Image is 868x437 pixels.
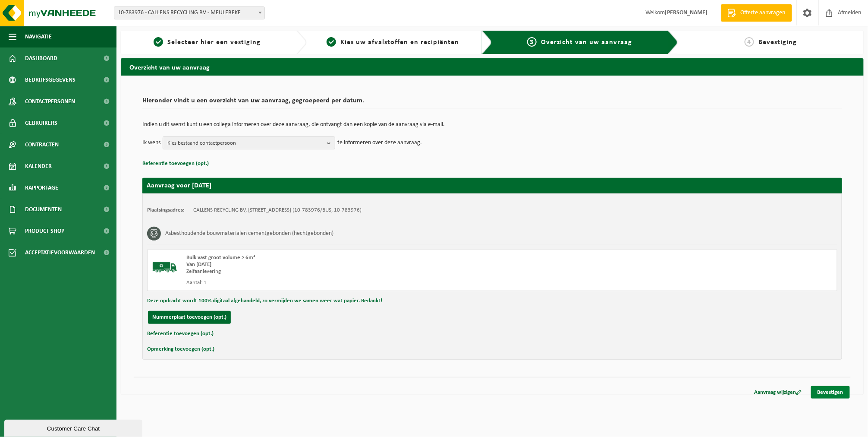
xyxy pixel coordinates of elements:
button: Nummerplaat toevoegen (opt.) [148,311,231,324]
span: 10-783976 - CALLENS RECYCLING BV - MEULEBEKE [114,6,265,19]
button: Referentie toevoegen (opt.) [142,158,209,169]
strong: Aanvraag voor [DATE] [147,182,211,189]
span: Navigatie [25,26,52,47]
span: 10-783976 - CALLENS RECYCLING BV - MEULEBEKE [114,7,264,19]
img: BL-SO-LV.png [152,254,178,280]
button: Referentie toevoegen (opt.) [147,328,214,339]
span: Kies uw afvalstoffen en recipiënten [340,39,459,46]
p: te informeren over deze aanvraag. [337,136,422,149]
a: 1Selecteer hier een vestiging [125,37,289,47]
span: Documenten [25,199,62,220]
span: 3 [527,37,537,47]
span: Overzicht van uw aanvraag [541,39,632,46]
span: Kies bestaand contactpersoon [167,137,324,150]
strong: Plaatsingsadres: [147,207,185,213]
span: Gebruikers [25,112,57,134]
h3: Asbesthoudende bouwmaterialen cementgebonden (hechtgebonden) [165,227,333,241]
span: Selecteer hier een vestiging [167,39,261,46]
span: Rapportage [25,177,58,199]
span: Product Shop [25,220,64,242]
button: Deze opdracht wordt 100% digitaal afgehandeld, zo vermijden we samen weer wat papier. Bedankt! [147,295,382,307]
button: Kies bestaand contactpersoon [163,136,335,149]
span: Contactpersonen [25,91,75,112]
a: Offerte aanvragen [721,4,792,22]
strong: Van [DATE] [186,262,211,267]
p: Ik wens [142,136,160,149]
a: Bevestigen [811,386,850,399]
span: Contracten [25,134,59,155]
span: Bevestiging [758,39,797,46]
td: CALLENS RECYCLING BV, [STREET_ADDRESS] (10-783976/BUS, 10-783976) [193,207,362,214]
span: Kalender [25,155,52,177]
span: Acceptatievoorwaarden [25,242,95,263]
iframe: chat widget [4,418,144,437]
p: Indien u dit wenst kunt u een collega informeren over deze aanvraag, die ontvangt dan een kopie v... [142,122,842,128]
div: Aantal: 1 [186,279,527,286]
div: Zelfaanlevering [186,268,527,275]
button: Opmerking toevoegen (opt.) [147,344,214,355]
span: 1 [154,37,163,47]
span: Bedrijfsgegevens [25,69,75,91]
strong: [PERSON_NAME] [665,9,708,16]
h2: Overzicht van uw aanvraag [121,58,864,75]
span: Offerte aanvragen [739,9,788,17]
a: 2Kies uw afvalstoffen en recipiënten [311,37,475,47]
span: 4 [745,37,754,47]
span: Dashboard [25,47,57,69]
a: Aanvraag wijzigen [748,386,808,399]
span: Bulk vast groot volume > 6m³ [186,255,255,260]
span: 2 [327,37,336,47]
h2: Hieronder vindt u een overzicht van uw aanvraag, gegroepeerd per datum. [142,97,842,109]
